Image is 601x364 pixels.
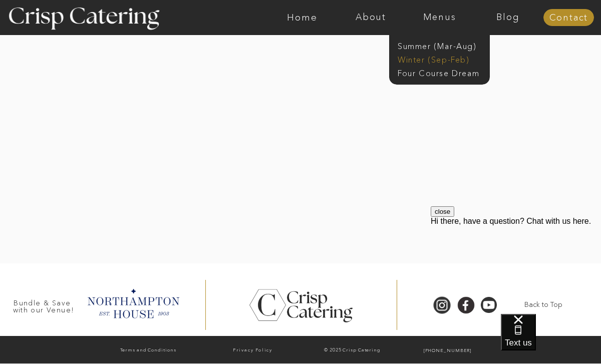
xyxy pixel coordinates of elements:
[402,346,493,356] a: [PHONE_NUMBER]
[405,13,474,23] a: Menus
[202,345,304,355] a: Privacy Policy
[501,314,601,364] iframe: podium webchat widget bubble
[97,345,199,356] a: Terms and Conditions
[268,13,337,23] a: Home
[398,68,487,77] a: Four Course Dream
[398,54,480,64] a: Winter (Sep-Feb)
[337,13,405,23] a: About
[9,299,78,309] h3: Bundle & Save with our Venue!
[431,206,601,326] iframe: podium webchat widget prompt
[398,41,487,50] a: Summer (Mar-Aug)
[543,13,594,23] a: Contact
[474,13,542,23] a: Blog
